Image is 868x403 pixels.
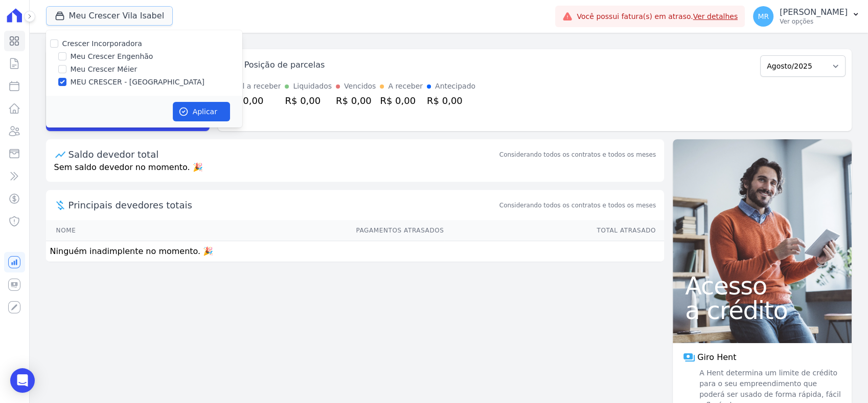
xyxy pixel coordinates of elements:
p: Sem saldo devedor no momento. 🎉 [46,161,664,182]
label: Meu Crescer Engenhão [71,51,153,62]
div: R$ 0,00 [228,94,281,108]
span: Acesso [685,273,839,298]
div: Antecipado [435,81,475,92]
th: Total Atrasado [444,220,664,241]
div: R$ 0,00 [336,94,376,108]
label: Crescer Incorporadora [62,39,142,48]
div: Posição de parcelas [244,59,325,71]
th: Nome [46,220,156,241]
span: Principais devedores totais [68,198,497,212]
span: Você possui fatura(s) em atraso. [577,11,738,22]
a: Ver detalhes [693,12,738,20]
div: Vencidos [344,81,376,92]
button: Meu Crescer Vila Isabel [46,6,173,26]
button: MR [PERSON_NAME] Ver opções [745,2,868,31]
span: Giro Hent [697,351,736,364]
td: Ninguém inadimplente no momento. 🎉 [46,241,664,262]
span: MR [758,13,769,20]
div: Saldo devedor total [68,147,497,161]
div: Considerando todos os contratos e todos os meses [499,150,656,159]
th: Pagamentos Atrasados [156,220,445,241]
div: A receber [388,81,423,92]
p: [PERSON_NAME] [780,7,848,17]
div: Liquidados [293,81,332,92]
span: a crédito [685,298,839,323]
div: Total a receber [228,81,281,92]
div: R$ 0,00 [285,94,332,108]
p: Ver opções [780,17,848,26]
label: Meu Crescer Méier [71,64,138,75]
span: Considerando todos os contratos e todos os meses [499,201,656,210]
div: Open Intercom Messenger [10,368,35,393]
div: R$ 0,00 [427,94,475,108]
label: MEU CRESCER - [GEOGRAPHIC_DATA] [71,77,204,88]
div: R$ 0,00 [380,94,423,108]
button: Aplicar [173,102,230,121]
